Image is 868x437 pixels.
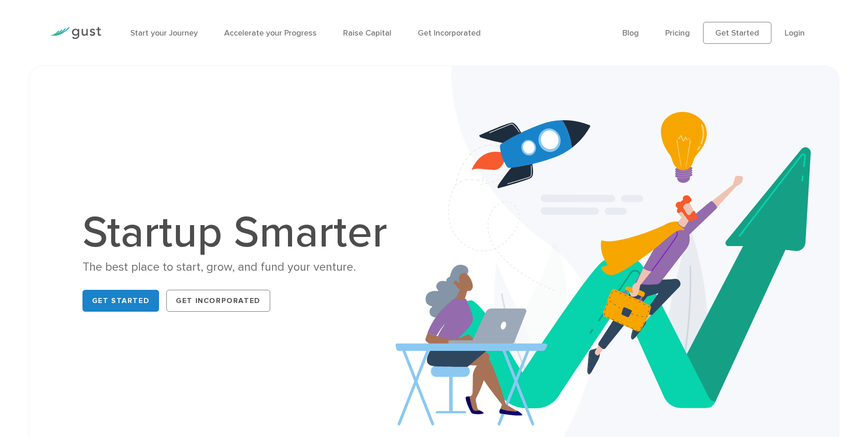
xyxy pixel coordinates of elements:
a: Get Incorporated [166,290,270,312]
a: Get Started [82,290,159,312]
a: Login [785,28,805,38]
a: Blog [622,28,639,38]
a: Accelerate your Progress [224,28,317,38]
a: Get Incorporated [418,28,481,38]
a: Get Started [703,22,771,44]
div: The best place to start, grow, and fund your venture. [82,259,397,275]
a: Pricing [665,28,690,38]
img: Gust Logo [50,27,101,39]
a: Raise Capital [343,28,391,38]
a: Start your Journey [130,28,198,38]
h1: Startup Smarter [82,211,397,255]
